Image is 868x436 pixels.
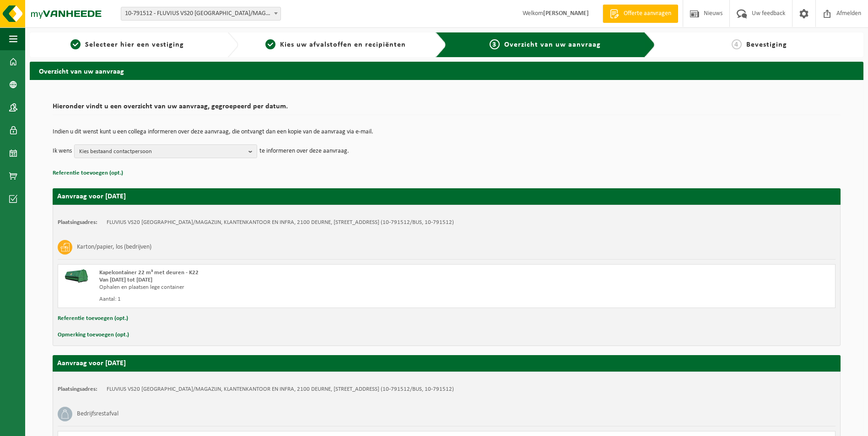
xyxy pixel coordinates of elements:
h2: Overzicht van uw aanvraag [30,62,863,80]
a: 1Selecteer hier een vestiging [34,39,220,50]
p: Indien u dit wenst kunt u een collega informeren over deze aanvraag, die ontvangt dan een kopie v... [53,129,841,135]
strong: [PERSON_NAME] [543,10,589,17]
span: Kapelcontainer 22 m³ met deuren - K22 [99,270,199,276]
td: FLUVIUS VS20 [GEOGRAPHIC_DATA]/MAGAZIJN, KLANTENKANTOOR EN INFRA, 2100 DEURNE, [STREET_ADDRESS] (... [107,386,454,393]
h3: Karton/papier, los (bedrijven) [77,240,151,255]
strong: Plaatsingsadres: [58,219,97,225]
h2: Hieronder vindt u een overzicht van uw aanvraag, gegroepeerd per datum. [53,103,841,115]
span: 10-791512 - FLUVIUS VS20 ANTWERPEN/MAGAZIJN, KLANTENKANTOOR EN INFRA - DEURNE [121,7,280,20]
h3: Bedrijfsrestafval [77,407,119,421]
span: 2 [265,39,275,49]
strong: Aanvraag voor [DATE] [57,193,126,200]
span: Overzicht van uw aanvraag [504,41,601,48]
div: Ophalen en plaatsen lege container [99,284,483,291]
span: Bevestiging [746,41,787,48]
button: Opmerking toevoegen (opt.) [58,329,129,341]
strong: Plaatsingsadres: [58,386,97,392]
a: 2Kies uw afvalstoffen en recipiënten [243,39,429,50]
span: Selecteer hier een vestiging [85,41,184,48]
button: Referentie toevoegen (opt.) [53,167,123,179]
button: Referentie toevoegen (opt.) [58,313,128,324]
span: Offerte aanvragen [621,9,674,18]
p: te informeren over deze aanvraag. [259,144,349,158]
img: HK-XK-22-GN-00.png [63,269,90,283]
span: 1 [70,39,81,49]
strong: Van [DATE] tot [DATE] [99,277,152,283]
span: 3 [490,39,500,49]
span: 4 [732,39,742,49]
td: FLUVIUS VS20 [GEOGRAPHIC_DATA]/MAGAZIJN, KLANTENKANTOOR EN INFRA, 2100 DEURNE, [STREET_ADDRESS] (... [107,219,454,226]
strong: Aanvraag voor [DATE] [57,360,126,367]
a: Offerte aanvragen [603,5,678,23]
button: Kies bestaand contactpersoon [74,144,257,158]
p: Ik wens [53,144,72,158]
div: Aantal: 1 [99,296,483,303]
span: Kies bestaand contactpersoon [79,145,245,159]
span: Kies uw afvalstoffen en recipiënten [280,41,406,48]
